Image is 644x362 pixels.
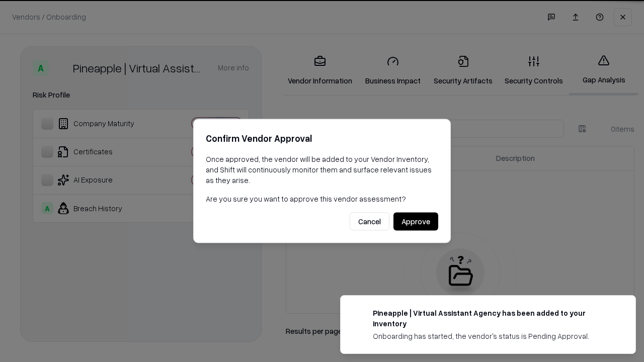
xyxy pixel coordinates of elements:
p: Once approved, the vendor will be added to your Vendor Inventory, and Shift will continuously mon... [206,154,438,186]
p: Are you sure you want to approve this vendor assessment? [206,194,438,204]
button: Cancel [350,213,389,231]
button: Approve [393,213,438,231]
h2: Confirm Vendor Approval [206,131,438,146]
div: Onboarding has started, the vendor's status is Pending Approval. [373,331,611,341]
div: Pineapple | Virtual Assistant Agency has been added to your inventory [373,308,611,329]
img: trypineapple.com [353,308,365,320]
